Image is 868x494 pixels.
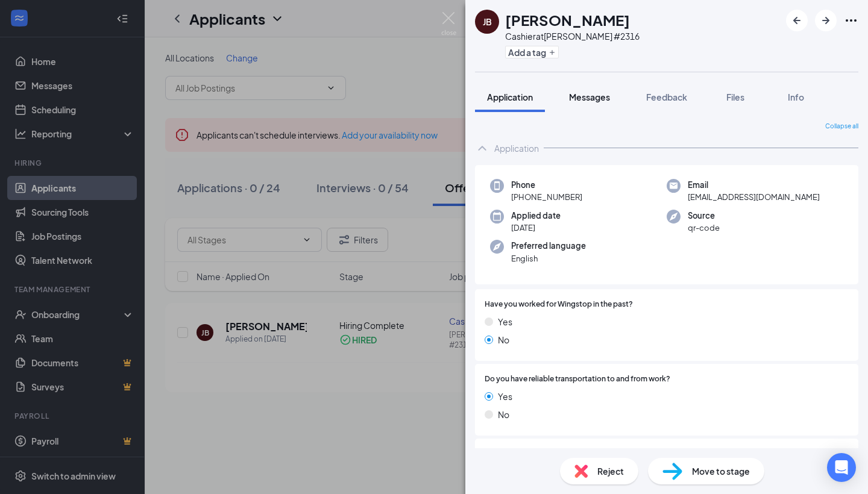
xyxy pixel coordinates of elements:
span: Are you looking for a: [485,448,558,460]
span: Applied date [511,210,561,222]
button: ArrowRight [815,10,837,31]
svg: Plus [549,49,556,56]
span: English [511,252,586,264]
span: Email [688,179,820,191]
span: Source [688,210,720,222]
span: Preferred language [511,240,586,252]
div: Cashier at [PERSON_NAME] #2316 [505,30,640,42]
h1: [PERSON_NAME] [505,10,630,30]
span: Collapse all [825,122,858,131]
span: Move to stage [692,464,750,478]
span: qr-code [688,222,720,234]
span: [PHONE_NUMBER] [511,191,582,203]
button: PlusAdd a tag [505,46,559,58]
svg: Ellipses [844,13,858,28]
span: Files [726,92,744,102]
span: Feedback [646,92,687,102]
span: Do you have reliable transportation to and from work? [485,374,670,385]
span: Yes [498,315,512,328]
div: Application [494,142,539,154]
span: Yes [498,390,512,403]
svg: ArrowRight [819,13,833,28]
span: No [498,333,509,346]
span: No [498,408,509,421]
svg: ChevronUp [475,141,489,155]
div: Open Intercom Messenger [827,453,856,482]
span: Application [487,92,533,102]
span: [EMAIL_ADDRESS][DOMAIN_NAME] [688,191,820,203]
span: Info [788,92,804,102]
span: [DATE] [511,222,561,234]
span: Have you worked for Wingstop in the past? [485,299,633,310]
div: JB [483,16,492,28]
span: Messages [569,92,610,102]
svg: ArrowLeftNew [790,13,804,28]
span: Phone [511,179,582,191]
span: Reject [597,464,624,478]
button: ArrowLeftNew [786,10,808,31]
